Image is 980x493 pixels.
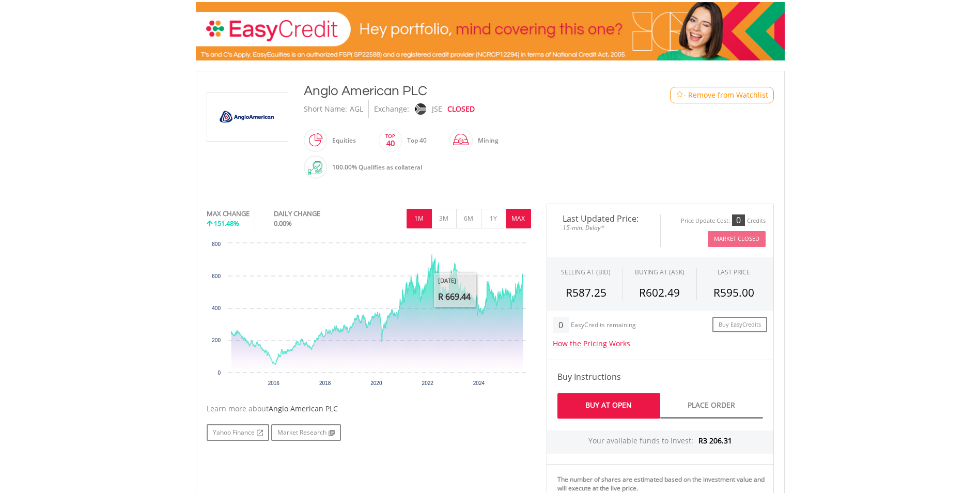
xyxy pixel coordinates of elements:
text: 2024 [473,380,485,386]
div: 0 [553,317,569,333]
span: R587.25 [566,285,606,300]
button: Watchlist - Remove from Watchlist [670,87,774,103]
text: 2020 [370,380,382,386]
div: Anglo American PLC [304,82,628,100]
text: 2016 [268,380,279,386]
img: EasyCredit Promotion Banner [196,2,785,60]
div: Top 40 [402,128,427,153]
div: SELLING AT (BID) [561,268,611,276]
img: Watchlist [676,91,683,99]
a: Market Research [271,424,341,441]
img: collateral-qualifying-green.svg [308,161,322,175]
span: - Remove from Watchlist [683,90,768,100]
span: 100.00% Qualifies as collateral [332,163,422,172]
text: 2018 [319,380,331,386]
img: jse.png [414,103,426,115]
div: The number of shares are estimated based on the investment value and will execute at the live price. [557,475,769,492]
span: 15-min. Delay* [555,223,652,233]
span: 0.00% [274,219,292,228]
text: 200 [212,337,221,343]
a: Place Order [660,393,763,419]
span: 151.48% [214,219,239,228]
span: R595.00 [713,285,754,300]
div: Mining [473,128,499,153]
text: 400 [212,305,221,311]
button: 1M [407,209,432,228]
div: Credits [747,217,766,225]
h4: Buy Instructions [557,371,763,383]
svg: Interactive chart [207,238,531,393]
div: AGL [350,100,363,118]
div: CLOSED [447,100,475,118]
text: 600 [212,273,221,279]
div: Equities [327,128,356,153]
div: Chart. Highcharts interactive chart. [207,238,531,393]
div: Your available funds to invest: [547,430,773,454]
a: Yahoo Finance [207,424,269,441]
div: Short Name: [304,100,347,118]
span: Anglo American PLC [269,404,338,413]
div: Learn more about [207,404,531,414]
text: 0 [217,370,221,376]
div: Price Update Cost: [681,217,730,225]
text: 800 [212,241,221,247]
span: Last Updated Price: [555,214,652,223]
div: JSE [432,100,442,118]
img: EQU.ZA.AGL.png [209,93,286,141]
div: MAX CHANGE [207,209,250,219]
button: Market Closed [708,231,766,247]
span: R602.49 [639,285,680,300]
span: BUYING AT (ASK) [635,268,685,276]
div: EasyCredits remaining [571,321,636,330]
div: DAILY CHANGE [274,209,355,219]
span: R3 206.31 [698,436,732,445]
div: 0 [732,214,745,226]
a: Buy EasyCredits [712,317,767,333]
div: Exchange: [374,100,409,118]
button: MAX [506,209,531,228]
div: LAST PRICE [718,268,750,276]
button: 6M [456,209,481,228]
a: How the Pricing Works [553,338,630,348]
text: 2022 [422,380,433,386]
button: 1Y [481,209,506,228]
a: Buy At Open [557,393,660,419]
button: 3M [431,209,457,228]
